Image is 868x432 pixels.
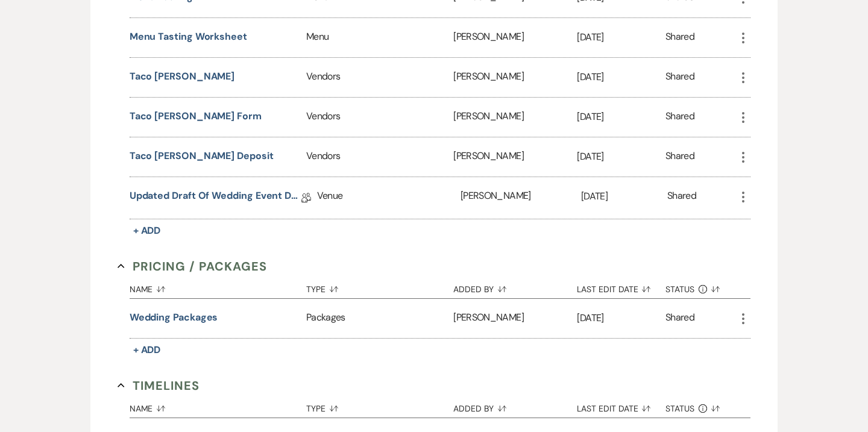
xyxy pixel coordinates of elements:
[306,395,453,418] button: Type
[665,404,694,413] span: Status
[306,18,453,57] div: Menu
[461,177,581,219] div: [PERSON_NAME]
[665,69,694,86] div: Shared
[130,275,306,298] button: Name
[581,189,667,204] p: [DATE]
[130,222,165,239] button: + Add
[665,285,694,293] span: Status
[665,149,694,165] div: Shared
[665,109,694,125] div: Shared
[130,189,301,207] a: Updated Draft of Wedding Event Details
[577,109,665,125] p: [DATE]
[577,310,665,326] p: [DATE]
[130,310,218,325] button: Wedding Packages
[317,177,461,219] div: Venue
[118,257,267,275] button: Pricing / Packages
[577,69,665,85] p: [DATE]
[133,343,161,356] span: + Add
[133,224,161,237] span: + Add
[665,30,694,46] div: Shared
[667,189,696,207] div: Shared
[665,310,694,327] div: Shared
[453,299,577,338] div: [PERSON_NAME]
[453,395,577,418] button: Added By
[577,275,665,298] button: Last Edit Date
[306,275,453,298] button: Type
[453,58,577,97] div: [PERSON_NAME]
[118,377,200,395] button: Timelines
[306,137,453,177] div: Vendors
[453,137,577,177] div: [PERSON_NAME]
[130,69,235,84] button: Taco [PERSON_NAME]
[453,98,577,137] div: [PERSON_NAME]
[577,149,665,164] p: [DATE]
[577,395,665,418] button: Last Edit Date
[130,149,274,163] button: Taco [PERSON_NAME] Deposit
[306,98,453,137] div: Vendors
[130,395,306,418] button: Name
[130,109,262,124] button: Taco [PERSON_NAME] Form
[130,342,165,358] button: + Add
[453,275,577,298] button: Added By
[665,275,736,298] button: Status
[665,395,736,418] button: Status
[130,30,247,44] button: Menu Tasting Worksheet
[306,58,453,97] div: Vendors
[577,30,665,45] p: [DATE]
[306,299,453,338] div: Packages
[453,18,577,57] div: [PERSON_NAME]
